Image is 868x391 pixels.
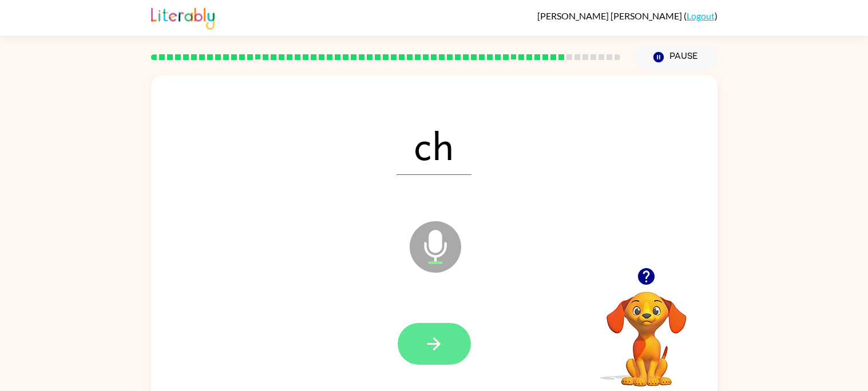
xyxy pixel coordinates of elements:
[687,10,715,21] a: Logout
[635,44,718,70] button: Pause
[589,274,704,388] video: Your browser must support playing .mp4 files to use Literably. Please try using another browser.
[151,5,215,30] img: Literably
[537,10,684,21] span: [PERSON_NAME] [PERSON_NAME]
[537,10,718,21] div: ( )
[397,115,471,175] span: ch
